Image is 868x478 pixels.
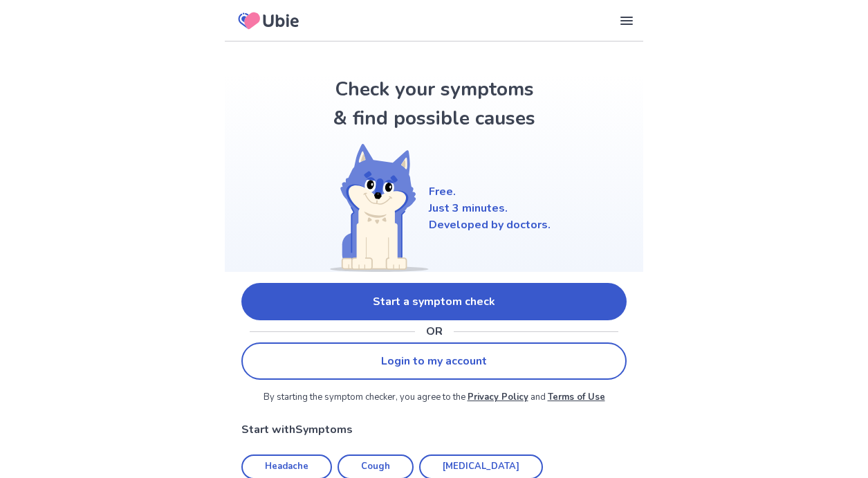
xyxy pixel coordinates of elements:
a: Start a symptom check [241,283,627,320]
h1: Check your symptoms & find possible causes [331,75,538,133]
a: Privacy Policy [468,391,528,403]
p: OR [426,323,443,340]
p: By starting the symptom checker, you agree to the and [241,391,627,405]
p: Start with Symptoms [241,421,627,438]
img: Shiba (Welcome) [318,144,429,272]
p: Free. [429,183,551,200]
p: Just 3 minutes. [429,200,551,217]
p: Developed by doctors. [429,217,551,233]
a: Terms of Use [548,391,605,403]
a: Login to my account [241,342,627,380]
